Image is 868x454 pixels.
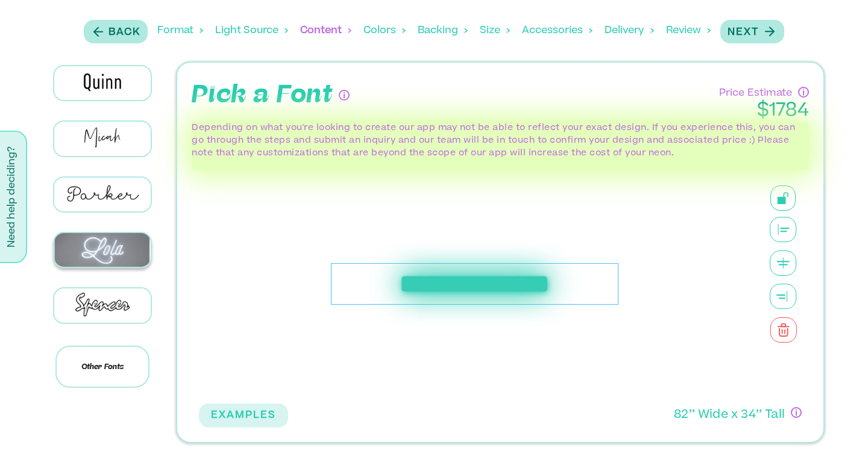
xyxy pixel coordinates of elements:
[728,25,759,40] p: Next
[192,77,333,113] p: Pick a Font
[791,407,802,418] div: If you have questions about size, or if you can’t design exactly what you want here, no worries! ...
[215,12,288,49] div: Light Source
[55,346,149,388] p: Other Fonts
[157,12,203,49] div: Format
[54,233,151,267] img: Lola
[719,101,809,122] p: $ 1784
[808,396,868,454] iframe: Chat Widget
[522,12,593,49] div: Accessories
[363,12,406,49] div: Colors
[54,288,151,323] img: Spencer
[666,12,711,49] div: Review
[199,403,288,428] button: EXAMPLES
[108,25,140,40] p: Back
[418,12,468,49] div: Backing
[605,12,654,49] div: Delivery
[674,407,785,424] p: 82 ’’ Wide x 34 ’’ Tall
[720,20,784,43] button: Next
[192,122,809,160] p: Depending on what you're looking to create our app may not be able to reflect your exact design. ...
[719,83,792,101] p: Price Estimate
[480,12,510,49] div: Size
[54,66,151,100] img: Quinn
[54,178,151,212] img: Parker
[798,87,809,98] div: Have questions about pricing or just need a human touch? Go through the process and submit an inq...
[300,12,351,49] div: Content
[54,122,151,156] img: Micah
[84,20,148,43] button: Back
